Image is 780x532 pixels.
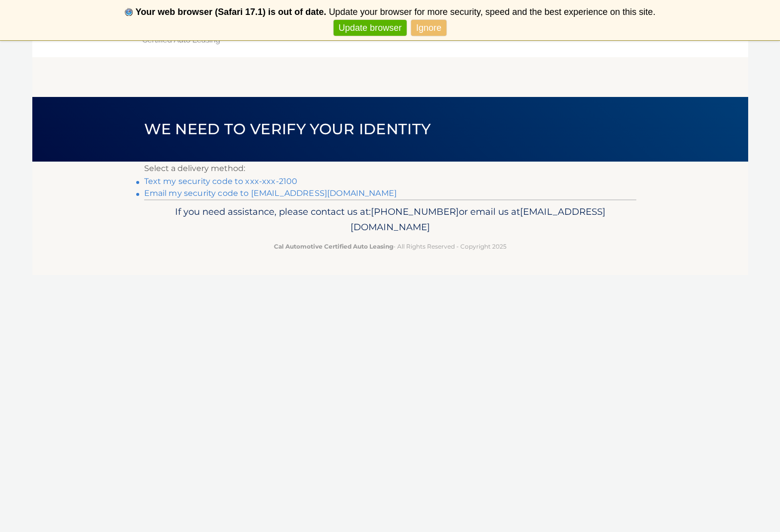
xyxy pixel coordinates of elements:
[144,120,431,138] span: We need to verify your identity
[144,188,397,198] a: Email my security code to [EMAIL_ADDRESS][DOMAIN_NAME]
[411,20,446,36] a: Ignore
[151,241,630,252] p: - All Rights Reserved - Copyright 2025
[334,20,407,36] a: Update browser
[144,162,636,176] p: Select a delivery method:
[274,243,393,250] strong: Cal Automotive Certified Auto Leasing
[144,177,298,186] a: Text my security code to xxx-xxx-2100
[136,7,327,17] b: Your web browser (Safari 17.1) is out of date.
[371,206,459,217] span: [PHONE_NUMBER]
[329,7,655,17] span: Update your browser for more security, speed and the best experience on this site.
[151,204,630,236] p: If you need assistance, please contact us at: or email us at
